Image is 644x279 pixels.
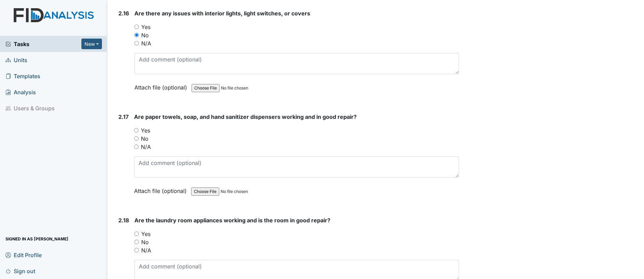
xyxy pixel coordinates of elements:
input: No [134,240,139,244]
label: 2.17 [118,113,129,121]
span: Analysis [5,87,36,97]
label: N/A [141,143,151,151]
span: Are the laundry room appliances working and is the room in good repair? [134,217,330,224]
input: N/A [134,144,139,149]
label: N/A [141,246,151,254]
span: Are paper towels, soap, and hand sanitizer dispensers working and in good repair? [134,113,357,120]
input: No [134,33,139,37]
label: No [141,238,149,246]
label: No [141,31,149,39]
input: Yes [134,25,139,29]
label: Yes [141,126,150,135]
span: Templates [5,71,40,81]
input: N/A [134,41,139,45]
input: Yes [134,128,139,132]
input: No [134,136,139,141]
label: Attach file (optional) [134,80,190,92]
label: N/A [141,39,151,47]
label: Yes [141,230,150,238]
label: 2.18 [118,216,129,224]
span: Signed in as [PERSON_NAME] [5,234,68,244]
label: Yes [141,23,150,31]
span: Are there any issues with interior lights, light switches, or covers [134,10,310,17]
a: Tasks [5,40,81,48]
input: N/A [134,248,139,252]
label: Attach file (optional) [134,183,189,195]
label: 2.16 [118,9,129,17]
label: No [141,135,148,143]
input: Yes [134,232,139,236]
button: New [81,39,102,49]
span: Units [5,55,27,65]
span: Edit Profile [5,250,42,260]
span: Sign out [5,266,35,276]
